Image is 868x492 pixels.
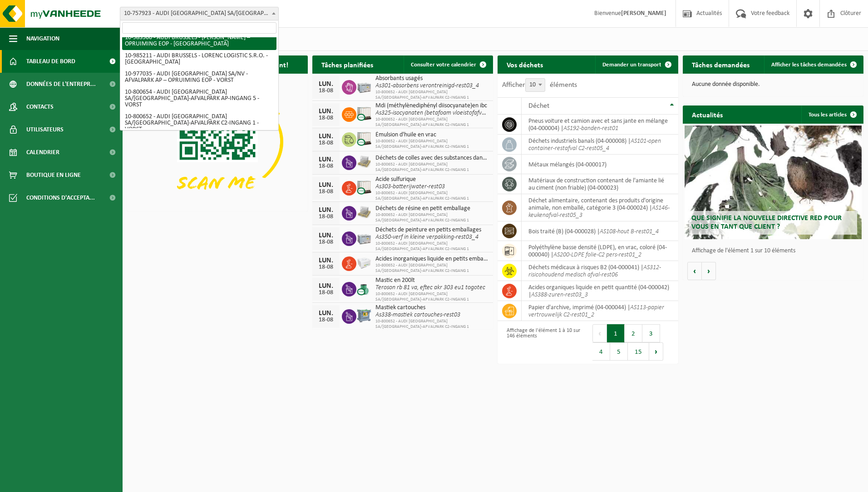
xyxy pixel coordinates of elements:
i: AS192-banden-rest01 [563,125,618,132]
img: Download de VHEPlus App [127,74,308,210]
li: 10-983566 - AUDI BRUSSELS - [PERSON_NAME] – OPRUIMING EOP - [GEOGRAPHIC_DATA] [122,32,276,50]
div: 18-08 [317,239,335,246]
i: As301-absorbens verontreinigd-rest03_4 [375,82,479,89]
img: PB-IC-CU [356,106,372,121]
span: Conditions d'accepta... [26,186,95,209]
span: Déchets de résine en petit emballage [375,205,488,212]
p: Affichage de l'élément 1 sur 10 éléments [692,248,859,254]
span: Mdi (méthylènediphényl diisocyanate)en ibc [375,102,488,110]
h2: Tâches demandées [683,55,759,73]
span: 10-800652 - AUDI [GEOGRAPHIC_DATA] SA/[GEOGRAPHIC_DATA]-AFVALPARK C2-INGANG 1 [375,90,488,100]
div: LUN. [317,181,335,189]
a: Tous les articles [801,105,863,124]
img: PB-LB-0680-HPE-GY-11 [356,230,372,246]
span: 10-800652 - AUDI [GEOGRAPHIC_DATA] SA/[GEOGRAPHIC_DATA]-AFVALPARK C2-INGANG 1 [375,117,488,128]
button: 3 [642,324,660,342]
a: Afficher les tâches demandées [764,55,863,74]
h2: Actualités [683,105,732,123]
div: LUN. [317,108,335,115]
i: As303-batterijwater-rest03 [375,183,445,190]
td: bois traité (B) (04-000028) | [522,221,678,241]
div: 18-08 [317,88,335,94]
span: Déchet [528,102,549,110]
img: PB-OT-0200-CU [356,281,372,296]
span: 10-800652 - AUDI [GEOGRAPHIC_DATA] SA/[GEOGRAPHIC_DATA]-AFVALPARK C2-INGANG 1 [375,263,488,274]
td: pneus voiture et camion avec et sans jante en mélange (04-000004) | [522,115,678,135]
td: polyéthylène basse densité (LDPE), en vrac, coloré (04-000040) | [522,241,678,261]
span: Données de l'entrepr... [26,73,96,95]
img: PB-LB-0680-HPE-GY-02 [356,255,372,271]
label: Afficher éléments [502,81,577,89]
strong: [PERSON_NAME] [621,10,666,17]
div: LUN. [317,133,335,140]
div: 18-08 [317,189,335,195]
span: 10-757923 - AUDI BRUSSELS SA/NV - VORST [120,7,279,20]
i: AS108-hout B-rest01_4 [600,228,659,235]
span: Boutique en ligne [26,164,81,186]
span: 10-800652 - AUDI [GEOGRAPHIC_DATA] SA/[GEOGRAPHIC_DATA]-AFVALPARK C2-INGANG 1 [375,319,488,330]
td: déchets médicaux à risques B2 (04-000041) | [522,261,678,281]
img: PB-LB-0680-HPE-GY-11 [356,79,372,94]
button: 5 [610,342,628,361]
div: Affichage de l'élément 1 à 10 sur 146 éléments [502,323,583,361]
span: Mastiek cartouches [375,304,488,311]
button: 2 [625,324,642,342]
div: LUN. [317,206,335,214]
span: Émulsion d'huile en vrac [375,131,488,139]
span: Que signifie la nouvelle directive RED pour vous en tant que client ? [691,215,842,231]
span: 10-800652 - AUDI [GEOGRAPHIC_DATA] SA/[GEOGRAPHIC_DATA]-AFVALPARK C2-INGANG 1 [375,162,488,173]
div: LUN. [317,156,335,163]
span: 10-800652 - AUDI [GEOGRAPHIC_DATA] SA/[GEOGRAPHIC_DATA]-AFVALPARK C2-INGANG 1 [375,241,488,252]
span: 10-800652 - AUDI [GEOGRAPHIC_DATA] SA/[GEOGRAPHIC_DATA]-AFVALPARK C2-INGANG 1 [375,139,488,150]
li: 10-977035 - AUDI [GEOGRAPHIC_DATA] SA/NV - AFVALPARK AP – OPRUIMING EOP - VORST [122,68,276,86]
i: AS388-zuren-rest03_3 [531,291,588,298]
button: Vorige [687,262,702,280]
p: Aucune donnée disponible. [692,81,854,88]
img: PB-IC-CU [356,180,372,195]
td: matériaux de construction contenant de l'amiante lié au ciment (non friable) (04-000023) [522,174,678,194]
div: 18-08 [317,163,335,170]
span: 10-800652 - AUDI [GEOGRAPHIC_DATA] SA/[GEOGRAPHIC_DATA]-AFVALPARK C2-INGANG 1 [375,212,488,223]
span: Acide sulfurique [375,176,488,183]
td: déchet alimentaire, contenant des produits d'origine animale, non emballé, catégorie 3 (04-000024) | [522,194,678,221]
div: LUN. [317,232,335,239]
span: Utilisateurs [26,118,64,141]
button: 4 [592,342,610,361]
h2: Tâches planifiées [312,55,382,73]
li: 10-800652 - AUDI [GEOGRAPHIC_DATA] SA/[GEOGRAPHIC_DATA]-AFVALPARK C2-INGANG 1 - VORST [122,111,276,136]
div: LUN. [317,80,335,88]
a: Demander un transport [595,55,677,74]
div: LUN. [317,310,335,317]
button: Previous [592,324,607,342]
td: papier d'archive, imprimé (04-000044) | [522,301,678,321]
div: 18-08 [317,140,335,146]
img: PB-AP-0800-MET-02-01 [356,308,372,323]
span: Consulter votre calendrier [411,62,476,68]
div: 18-08 [317,264,335,271]
span: Demander un transport [602,62,661,68]
span: Acides inorganiques liquide en petits emballages [375,256,488,263]
span: 10-757923 - AUDI BRUSSELS SA/NV - VORST [120,7,278,20]
div: LUN. [317,257,335,264]
span: 10 [525,78,545,92]
i: AS113-papier vertrouwelijk C2-rest01_2 [528,304,664,318]
td: métaux mélangés (04-000017) [522,155,678,174]
img: LP-PA-00000-WDN-11 [356,205,372,220]
div: 18-08 [317,115,335,121]
button: Next [649,342,663,361]
li: 10-800654 - AUDI [GEOGRAPHIC_DATA] SA/[GEOGRAPHIC_DATA]-AFVALPARK AP-INGANG 5 - VORST [122,86,276,111]
i: AS312-risicohoudend medisch afval-rest06 [528,264,661,278]
a: Que signifie la nouvelle directive RED pour vous en tant que client ? [685,126,862,239]
button: Volgende [702,262,716,280]
i: AS146-keukenafval-rest05_3 [528,205,670,219]
img: PB-IC-CU [356,131,372,146]
i: As325-isocyanaten (betafoam vloeistofafval)-rest03 [375,110,506,116]
i: As338-mastiek cartouches-rest03 [375,311,460,318]
a: Consulter votre calendrier [404,55,492,74]
span: 10-800652 - AUDI [GEOGRAPHIC_DATA] SA/[GEOGRAPHIC_DATA]-AFVALPARK C2-INGANG 1 [375,291,488,302]
td: acides organiques liquide en petit quantité (04-000042) | [522,281,678,301]
div: 18-08 [317,214,335,220]
span: Tableau de bord [26,50,75,73]
span: 10 [526,79,545,91]
td: déchets industriels banals (04-000008) | [522,135,678,155]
